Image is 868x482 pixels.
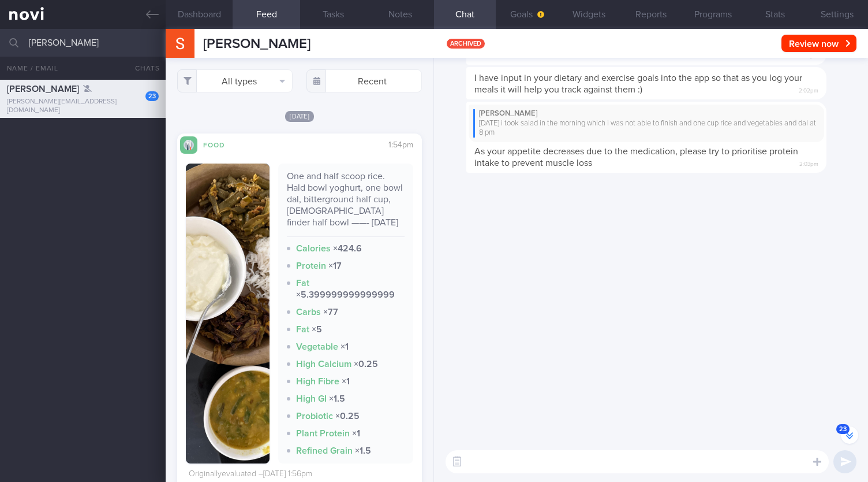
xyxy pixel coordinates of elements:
[296,394,327,403] strong: High GI
[473,119,820,138] div: [DATE] i took salad in the morning which i was not able to finish and one cup rice and vegetables...
[341,342,349,351] strong: × 1
[197,139,244,149] div: Food
[296,411,333,421] strong: Probiotic
[287,170,405,237] div: One and half scoop rice. Hald bowl yoghurt, one bowl dal, bitterground half cup, [DEMOGRAPHIC_DAT...
[328,261,342,270] strong: × 17
[296,244,331,253] strong: Calories
[354,359,378,369] strong: × 0.25
[474,147,798,168] span: As your appetite decreases due to the medication, please try to prioritise protein intake to prev...
[836,424,850,434] span: 23
[189,469,312,480] div: Originally evaluated – [DATE] 1:56pm
[342,377,350,386] strong: × 1
[781,35,856,52] button: Review now
[355,446,371,455] strong: × 1.5
[335,411,360,421] strong: × 0.25
[296,446,353,455] strong: Refined Grain
[333,244,362,253] strong: × 424.6
[177,69,293,92] button: All types
[312,325,322,334] strong: × 5
[447,39,485,49] span: archived
[323,307,338,317] strong: × 77
[799,157,818,168] span: 2:03pm
[352,429,360,438] strong: × 1
[7,98,159,115] div: [PERSON_NAME][EMAIL_ADDRESS][DOMAIN_NAME]
[296,290,395,299] strong: × 5.399999999999999
[296,342,338,351] strong: Vegetable
[388,141,413,149] span: 1:54pm
[296,359,351,369] strong: High Calcium
[7,84,79,94] span: [PERSON_NAME]
[119,57,166,80] button: Chats
[329,394,345,403] strong: × 1.5
[203,37,310,51] span: [PERSON_NAME]
[296,261,326,270] strong: Protein
[186,164,270,464] img: One and half scoop rice. Hald bowl yoghurt, one bowl dal, bitterground half cup, ladies finder ha...
[296,325,309,334] strong: Fat
[296,279,309,288] strong: Fat
[285,111,314,122] span: [DATE]
[841,427,858,444] button: 23
[296,429,350,438] strong: Plant Protein
[296,377,339,386] strong: High Fibre
[474,73,802,94] span: I have input in your dietary and exercise goals into the app so that as you log your meals it wil...
[473,109,820,118] div: [PERSON_NAME]
[296,307,321,317] strong: Carbs
[799,84,818,95] span: 2:02pm
[145,91,159,101] div: 23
